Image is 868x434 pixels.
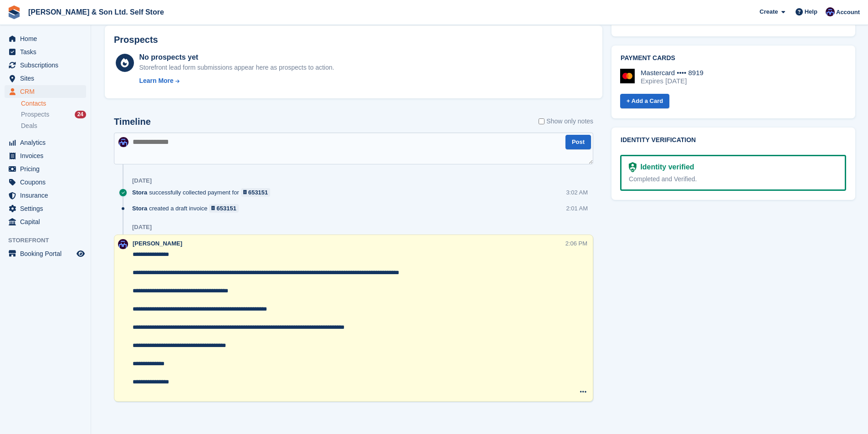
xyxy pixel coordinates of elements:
a: menu [5,163,86,175]
div: 3:02 AM [566,188,588,197]
a: menu [5,72,86,85]
a: 653151 [241,188,271,197]
div: successfully collected payment for [132,188,275,197]
label: Show only notes [539,117,593,126]
a: menu [5,215,86,228]
div: 2:01 AM [566,204,588,213]
div: [DATE] [132,224,152,231]
span: Help [805,7,817,16]
a: Preview store [75,248,86,259]
a: + Add a Card [620,94,669,109]
div: 653151 [216,204,236,213]
img: Josey Kitching [118,137,128,147]
a: menu [5,85,86,98]
a: Contacts [21,99,86,108]
span: Insurance [20,189,75,202]
div: 24 [75,111,86,118]
img: Josey Kitching [826,7,835,16]
span: Analytics [20,136,75,149]
a: menu [5,136,86,149]
span: Account [836,8,860,17]
img: Josey Kitching [118,239,128,249]
a: menu [5,46,86,58]
a: menu [5,189,86,202]
span: Stora [132,204,147,213]
span: Invoices [20,149,75,162]
span: Pricing [20,163,75,175]
h2: Timeline [114,117,151,127]
img: Mastercard Logo [620,69,635,83]
div: Storefront lead form submissions appear here as prospects to action. [139,63,334,72]
h2: Prospects [114,35,158,45]
a: menu [5,59,86,71]
span: Storefront [8,236,91,245]
span: Prospects [21,110,49,119]
span: Tasks [20,46,75,58]
span: [PERSON_NAME] [133,240,182,247]
div: created a draft invoice [132,204,243,213]
a: menu [5,247,86,260]
div: Identity verified [637,162,694,173]
span: Booking Portal [20,247,75,260]
span: Stora [132,188,147,197]
div: 653151 [248,188,268,197]
a: 653151 [209,204,239,213]
span: Create [760,7,778,16]
div: No prospects yet [139,52,334,63]
img: stora-icon-8386f47178a22dfd0bd8f6a31ec36ba5ce8667c1dd55bd0f319d3a0aa187defe.svg [7,5,21,19]
a: menu [5,149,86,162]
div: Expires [DATE] [641,77,704,85]
h2: Identity verification [621,137,846,144]
a: menu [5,202,86,215]
div: [DATE] [132,177,152,184]
span: Capital [20,215,75,228]
a: menu [5,32,86,45]
a: [PERSON_NAME] & Son Ltd. Self Store [25,5,168,20]
span: CRM [20,85,75,98]
div: 2:06 PM [565,239,587,248]
a: Deals [21,121,86,131]
span: Deals [21,122,37,130]
a: Learn More [139,76,334,86]
a: menu [5,176,86,189]
a: Prospects 24 [21,110,86,119]
div: Completed and Verified. [629,174,837,184]
button: Post [565,135,591,150]
span: Subscriptions [20,59,75,71]
span: Sites [20,72,75,85]
span: Coupons [20,176,75,189]
span: Settings [20,202,75,215]
img: Identity Verification Ready [629,162,637,172]
div: Learn More [139,76,173,86]
input: Show only notes [539,117,544,126]
h2: Payment cards [621,55,846,62]
div: Mastercard •••• 8919 [641,69,704,77]
span: Home [20,32,75,45]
